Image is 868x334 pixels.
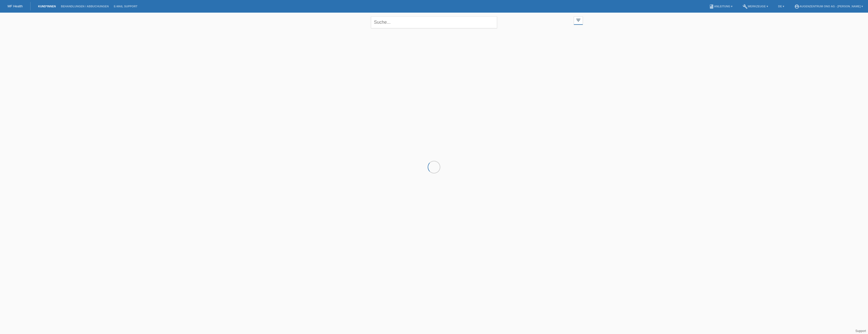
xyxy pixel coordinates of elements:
[58,5,111,8] a: Behandlungen / Abbuchungen
[371,16,497,28] input: Suche...
[740,5,771,8] a: buildWerkzeuge ▾
[794,4,799,9] i: account_circle
[707,5,735,8] a: bookAnleitung ▾
[792,5,865,8] a: account_circleAugenzentrum ONO AG - [PERSON_NAME] ▾
[709,4,714,9] i: book
[576,17,581,23] i: filter_list
[8,4,23,8] a: MF Health
[855,329,866,333] a: Support
[776,5,787,8] a: DE ▾
[743,4,748,9] i: build
[111,5,140,8] a: E-Mail Support
[36,5,58,8] a: Kund*innen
